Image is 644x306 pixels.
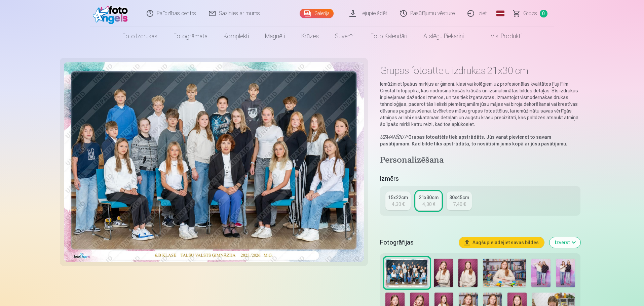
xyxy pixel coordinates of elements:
a: Suvenīri [327,27,363,46]
a: Foto kalendāri [363,27,415,46]
div: 21x30cm [419,194,439,201]
div: 4,30 € [392,201,405,208]
button: Izvērst [550,237,580,248]
h4: Personalizēšana [380,155,580,166]
div: 30x45cm [449,194,469,201]
p: Iemūžiniet īpašus mirkļus ar ģimeni, klasi vai kolēģiem uz profesionālas kvalitātes Fuji Film Cry... [380,81,580,128]
a: Foto izdrukas [114,27,165,46]
a: Fotogrāmata [165,27,216,46]
div: 7,40 € [453,201,466,208]
h5: Izmērs [380,174,580,183]
h1: Grupas fotoattēlu izdrukas 21x30 cm [380,64,580,77]
div: 15x22cm [388,194,408,201]
a: Atslēgu piekariņi [415,27,472,46]
a: Visi produkti [472,27,530,46]
a: 21x30cm4,30 € [416,191,441,210]
a: Krūzes [293,27,327,46]
span: Grozs [523,9,537,17]
img: /fa1 [93,3,131,24]
span: 0 [540,10,547,17]
a: 15x22cm4,30 € [385,191,411,210]
em: UZMANĪBU ! [380,134,406,140]
button: Augšupielādējiet savas bildes [459,237,544,248]
h5: Fotogrāfijas [380,238,453,247]
strong: Grupas fotoattēls tiek apstrādāts. Jūs varat pievienot to savam pasūtījumam. Kad bilde tiks apstr... [380,134,567,146]
a: Galerija [300,9,334,18]
a: Komplekti [216,27,257,46]
a: 30x45cm7,40 € [447,191,472,210]
a: Magnēti [257,27,293,46]
div: 4,30 € [422,201,435,208]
